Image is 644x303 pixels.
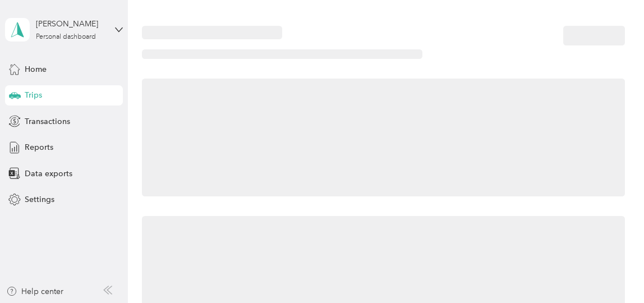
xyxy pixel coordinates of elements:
[25,63,47,75] span: Home
[581,240,644,303] iframe: Everlance-gr Chat Button Frame
[25,89,42,101] span: Trips
[36,34,96,40] div: Personal dashboard
[25,194,54,205] span: Settings
[25,168,72,180] span: Data exports
[6,286,63,297] button: Help center
[25,116,70,127] span: Transactions
[36,18,106,30] div: [PERSON_NAME]
[25,141,53,153] span: Reports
